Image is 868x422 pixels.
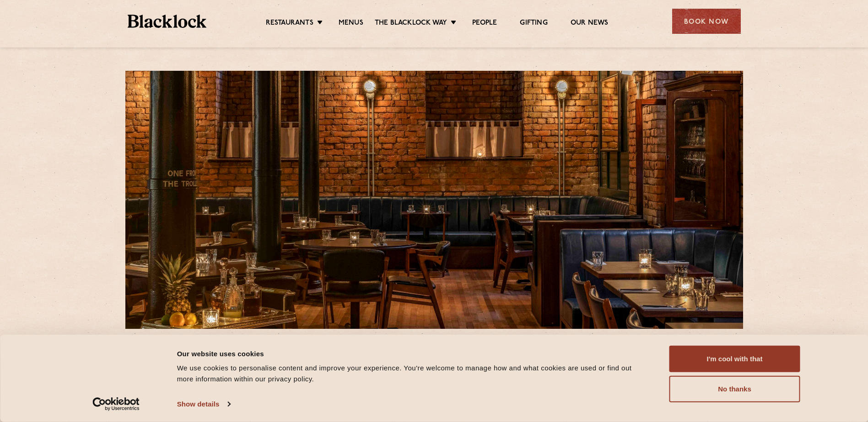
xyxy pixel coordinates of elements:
[266,19,313,29] a: Restaurants
[520,19,547,29] a: Gifting
[669,346,800,372] button: I'm cool with that
[672,9,741,34] div: Book Now
[177,363,649,385] div: We use cookies to personalise content and improve your experience. You're welcome to manage how a...
[375,19,447,29] a: The Blacklock Way
[339,19,363,29] a: Menus
[472,19,497,29] a: People
[177,348,649,359] div: Our website uses cookies
[76,397,156,411] a: Usercentrics Cookiebot - opens in a new window
[128,15,207,28] img: BL_Textured_Logo-footer-cropped.svg
[669,376,800,402] button: No thanks
[177,397,230,411] a: Show details
[571,19,609,29] a: Our News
